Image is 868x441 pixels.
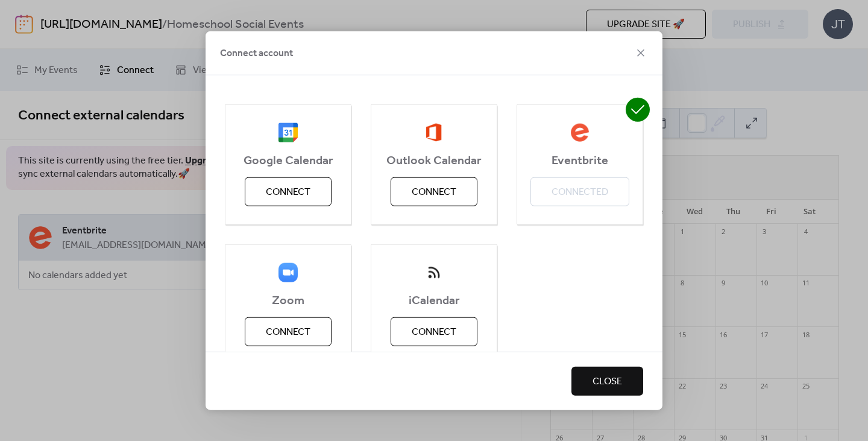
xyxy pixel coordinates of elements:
span: Connect [412,185,456,199]
span: Connect [266,185,310,199]
span: Zoom [225,293,351,308]
img: google [278,122,298,142]
span: Eventbrite [517,153,643,168]
span: Google Calendar [225,153,351,168]
button: Connect [391,177,477,206]
span: Close [593,375,622,389]
button: Connect [245,317,332,346]
span: Outlook Calendar [371,153,497,168]
button: Connect [245,177,332,206]
img: outlook [426,122,442,142]
span: Connect [266,325,310,339]
span: iCalendar [371,293,497,308]
span: Connect account [220,46,293,60]
span: Connect [412,325,456,339]
img: zoom [278,262,298,282]
img: ical [424,262,444,282]
img: eventbrite [570,122,590,142]
button: Close [571,367,643,396]
button: Connect [391,317,477,346]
